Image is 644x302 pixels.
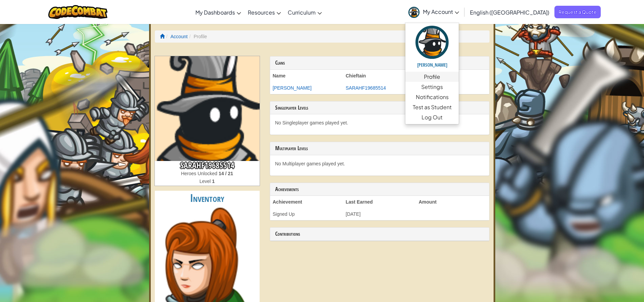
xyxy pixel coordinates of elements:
[405,72,459,82] a: Profile
[423,8,459,15] span: My Account
[192,3,244,21] a: My Dashboards
[412,62,452,67] h5: [PERSON_NAME]
[270,208,343,220] td: Signed Up
[415,26,449,59] img: avatar
[346,85,386,91] a: SARAHF19685514
[470,9,549,16] span: English ([GEOGRAPHIC_DATA])
[288,9,316,16] span: Curriculum
[199,179,212,184] span: Level
[244,3,284,21] a: Resources
[405,112,459,122] a: Log Out
[275,145,484,152] h3: Multiplayer Levels
[343,208,416,220] td: [DATE]
[416,196,489,208] th: Amount
[343,70,416,82] th: Chieftain
[275,60,484,66] h3: Clans
[48,5,108,19] img: CodeCombat logo
[181,171,218,176] span: Heroes Unlocked
[219,171,233,176] strong: 14 / 21
[248,9,275,16] span: Resources
[467,3,553,21] a: English ([GEOGRAPHIC_DATA])
[155,191,260,206] h2: Inventory
[416,93,449,101] span: Notifications
[554,6,601,18] a: Request a Quote
[212,179,215,184] strong: 1
[405,1,462,23] a: My Account
[343,196,416,208] th: Last Earned
[275,105,484,111] h3: Singleplayer Levels
[284,3,325,21] a: Curriculum
[275,160,484,167] p: No Multiplayer games played yet.
[195,9,235,16] span: My Dashboards
[170,34,188,39] a: Account
[270,196,343,208] th: Achievement
[273,85,312,91] a: [PERSON_NAME]
[270,70,343,82] th: Name
[405,92,459,102] a: Notifications
[405,102,459,112] a: Test as Student
[275,231,484,237] h3: Contributions
[188,33,207,40] li: Profile
[275,119,484,126] p: No Singleplayer games played yet.
[275,186,484,192] h3: Achievements
[155,161,260,170] h3: SARAHF19685514
[408,7,420,18] img: avatar
[405,25,459,72] a: [PERSON_NAME]
[405,82,459,92] a: Settings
